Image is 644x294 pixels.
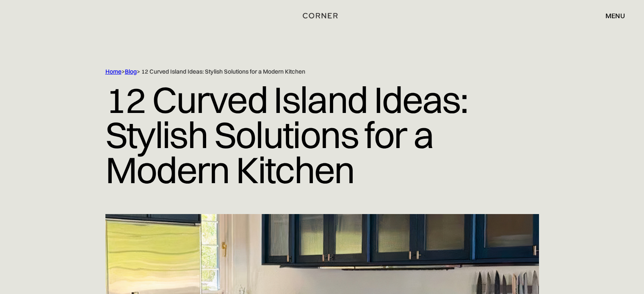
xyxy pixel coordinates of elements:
div: menu [605,12,625,19]
div: > > 12 Curved Island Ideas: Stylish Solutions for a Modern Kitchen [105,68,503,76]
a: home [300,10,344,21]
h1: 12 Curved Island Ideas: Stylish Solutions for a Modern Kitchen [105,76,539,194]
a: Blog [125,68,137,75]
div: menu [597,8,625,23]
a: Home [105,68,122,75]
